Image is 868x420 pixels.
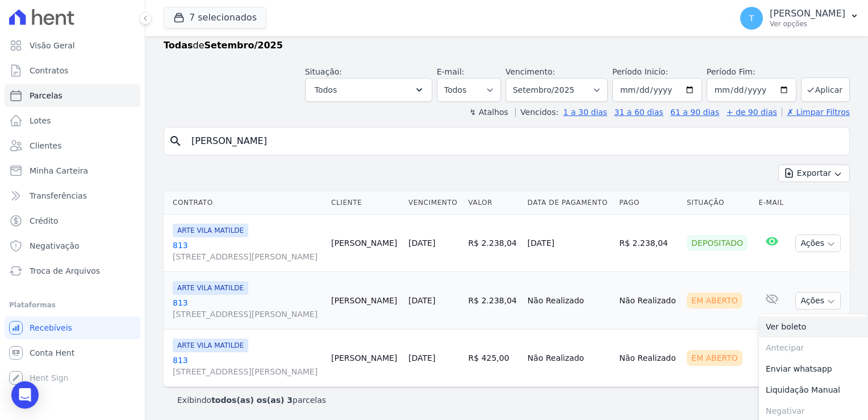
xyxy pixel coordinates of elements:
[30,65,68,76] span: Contratos
[5,260,140,282] a: Troca de Arquivos
[327,215,404,272] td: [PERSON_NAME]
[615,191,682,215] th: Pago
[5,341,140,364] a: Conta Hent
[464,215,523,272] td: R$ 2.238,04
[759,337,868,359] span: Antecipar
[173,366,322,377] span: [STREET_ADDRESS][PERSON_NAME]
[523,330,615,387] td: Não Realizado
[614,108,663,117] a: 31 a 60 dias
[30,322,72,333] span: Recebíveis
[5,109,140,132] a: Lotes
[173,308,322,320] span: [STREET_ADDRESS][PERSON_NAME]
[164,191,327,215] th: Contrato
[408,238,435,248] a: [DATE]
[782,108,850,117] a: ✗ Limpar Filtros
[164,39,283,52] p: de
[5,34,140,57] a: Visão Geral
[173,240,322,262] a: 813[STREET_ADDRESS][PERSON_NAME]
[5,234,140,257] a: Negativação
[315,83,337,97] span: Todos
[759,380,868,401] a: Liquidação Manual
[30,115,51,126] span: Lotes
[759,359,868,380] a: Enviar whatsapp
[205,40,283,51] strong: Setembro/2025
[185,130,845,153] input: Buscar por nome do lote ou do cliente
[30,190,87,201] span: Transferências
[305,78,432,102] button: Todos
[173,281,248,295] span: ARTE VILA MATILDE
[211,396,293,405] b: todos(as) os(as) 3
[408,296,435,305] a: [DATE]
[612,67,668,76] label: Período Inicío:
[173,224,248,237] span: ARTE VILA MATILDE
[30,240,80,252] span: Negativação
[327,272,404,330] td: [PERSON_NAME]
[464,330,523,387] td: R$ 425,00
[30,90,62,101] span: Parcelas
[687,235,748,251] div: Depositado
[687,350,742,366] div: Em Aberto
[177,394,326,406] p: Exibindo parcelas
[749,14,754,22] span: T
[173,355,322,377] a: 813[STREET_ADDRESS][PERSON_NAME]
[469,108,508,117] label: ↯ Atalhos
[327,330,404,387] td: [PERSON_NAME]
[327,191,404,215] th: Cliente
[687,293,742,308] div: Em Aberto
[523,215,615,272] td: [DATE]
[759,316,868,337] a: Ver boleto
[9,298,136,312] div: Plataformas
[615,272,682,330] td: Não Realizado
[770,8,845,19] p: [PERSON_NAME]
[615,330,682,387] td: Não Realizado
[30,215,59,227] span: Crédito
[778,164,850,182] button: Exportar
[515,108,558,117] label: Vencidos:
[770,19,845,28] p: Ver opções
[408,353,435,363] a: [DATE]
[523,272,615,330] td: Não Realizado
[11,381,39,409] div: Open Intercom Messenger
[30,40,75,51] span: Visão Geral
[173,297,322,320] a: 813[STREET_ADDRESS][PERSON_NAME]
[615,215,682,272] td: R$ 2.238,04
[30,265,100,277] span: Troca de Arquivos
[5,84,140,107] a: Parcelas
[30,347,74,359] span: Conta Hent
[5,59,140,82] a: Contratos
[731,2,868,34] button: T [PERSON_NAME] Ver opções
[164,7,266,28] button: 7 selecionados
[164,40,193,51] strong: Todas
[5,159,140,182] a: Minha Carteira
[464,272,523,330] td: R$ 2.238,04
[305,67,342,76] label: Situação:
[682,191,754,215] th: Situação
[564,108,607,117] a: 1 a 30 dias
[464,191,523,215] th: Valor
[795,234,841,252] button: Ações
[30,140,61,151] span: Clientes
[404,191,464,215] th: Vencimento
[5,209,140,232] a: Crédito
[5,316,140,339] a: Recebíveis
[754,191,790,215] th: E-mail
[707,66,796,78] label: Período Fim:
[5,184,140,207] a: Transferências
[30,165,88,176] span: Minha Carteira
[173,251,322,262] span: [STREET_ADDRESS][PERSON_NAME]
[670,108,719,117] a: 61 a 90 dias
[169,134,182,148] i: search
[506,67,555,76] label: Vencimento:
[727,108,777,117] a: + de 90 dias
[801,77,850,102] button: Aplicar
[5,134,140,157] a: Clientes
[795,292,841,310] button: Ações
[437,67,465,76] label: E-mail:
[173,339,248,352] span: ARTE VILA MATILDE
[523,191,615,215] th: Data de Pagamento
